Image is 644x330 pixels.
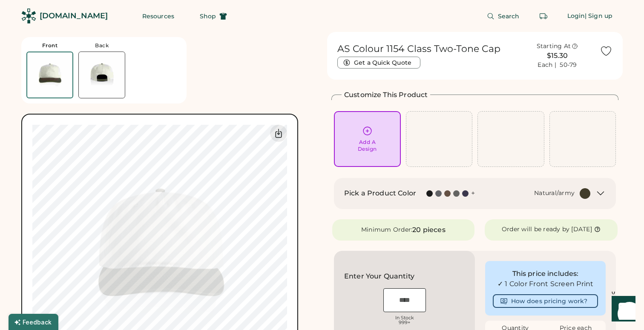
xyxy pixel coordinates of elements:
div: Login [567,12,585,20]
button: Resources [132,8,184,25]
iframe: Front Chat [604,292,640,328]
div: [DATE] [571,225,592,234]
h2: Enter Your Quantity [344,271,414,281]
div: ✓ 1 Color Front Screen Print [493,279,598,289]
div: $15.30 [520,51,595,61]
h2: Customize This Product [344,90,428,100]
img: AS Colour 1154 Natural/army Front Thumbnail [27,52,72,98]
div: [DOMAIN_NAME] [40,11,108,21]
div: Minimum Order: [361,226,413,234]
button: Get a Quick Quote [337,57,420,69]
div: 20 pieces [412,225,445,235]
h2: Pick a Product Color [344,188,416,198]
span: Shop [200,13,216,19]
span: Search [498,13,520,19]
img: Rendered Logo - Screens [21,9,36,23]
button: Shop [190,8,237,25]
div: Natural/army [534,189,575,198]
div: Each | 50-79 [538,61,577,69]
div: In Stock 999+ [383,316,426,325]
div: + [471,189,475,198]
div: | Sign up [585,12,612,20]
div: Starting At [537,42,571,51]
div: Add A Design [358,139,377,152]
div: Back [95,42,109,49]
button: Retrieve an order [535,8,552,25]
div: Front [42,42,58,49]
button: How does pricing work? [493,294,598,308]
img: AS Colour 1154 Natural/army Back Thumbnail [79,52,125,98]
button: Search [477,8,530,25]
div: Order will be ready by [502,225,570,234]
h1: AS Colour 1154 Class Two-Tone Cap [337,43,500,55]
div: This price includes: [493,269,598,279]
div: Download Front Mockup [270,125,287,142]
